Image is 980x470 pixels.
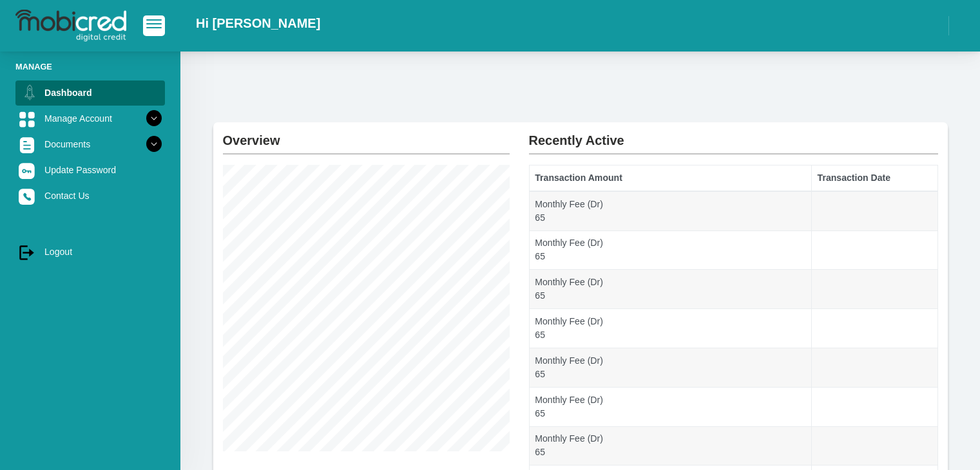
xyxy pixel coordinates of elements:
[529,309,811,348] td: Monthly Fee (Dr) 65
[15,183,165,208] a: Contact Us
[529,122,938,148] h2: Recently Active
[15,240,165,264] a: Logout
[223,122,510,148] h2: Overview
[529,348,811,387] td: Monthly Fee (Dr) 65
[529,230,811,270] td: Monthly Fee (Dr) 65
[529,165,811,191] th: Transaction Amount
[811,165,937,191] th: Transaction Date
[15,10,126,42] img: logo-mobicred.svg
[15,80,165,105] a: Dashboard
[529,426,811,465] td: Monthly Fee (Dr) 65
[529,270,811,309] td: Monthly Fee (Dr) 65
[15,106,165,131] a: Manage Account
[15,158,165,182] a: Update Password
[15,61,165,73] li: Manage
[529,387,811,426] td: Monthly Fee (Dr) 65
[196,15,320,31] h2: Hi [PERSON_NAME]
[529,191,811,230] td: Monthly Fee (Dr) 65
[15,132,165,156] a: Documents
